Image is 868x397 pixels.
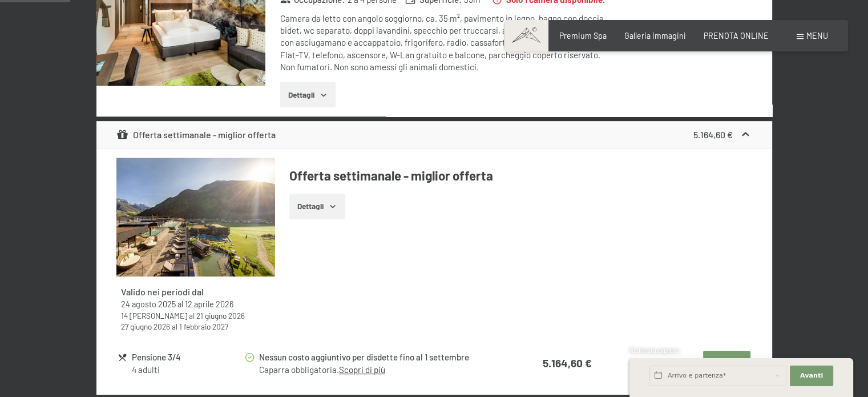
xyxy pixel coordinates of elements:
[132,351,243,364] div: Pensione 3/4
[179,322,228,331] time: 01/02/2027
[790,366,833,386] button: Avanti
[693,129,733,140] strong: 5.164,60 €
[559,31,607,41] a: Premium Spa
[121,311,187,320] time: 14/05/2026
[339,364,385,375] a: Scopri di più
[289,194,345,219] button: Dettagli
[289,167,752,185] h4: Offerta settimanale - miglior offerta
[132,364,243,376] div: 4 adulti
[800,371,823,380] span: Avanti
[280,82,336,107] button: Dettagli
[624,31,686,41] a: Galleria immagini
[259,364,496,376] div: Caparra obbligatoria.
[806,31,828,41] span: Menu
[121,299,271,310] div: al
[259,351,496,364] div: Nessun costo aggiuntivo per disdette fino al 1 settembre
[121,321,271,332] div: al
[121,310,271,321] div: al
[116,158,275,277] img: mss_renderimg.php
[629,347,680,354] span: Richiesta express
[96,121,772,149] div: Offerta settimanale - miglior offerta5.164,60 €
[196,311,245,320] time: 21/06/2026
[280,13,620,73] div: Camera da letto con angolo soggiorno, ca. 35 m², pavimento in legno, bagno con doccia, bidet, wc ...
[543,356,592,370] strong: 5.164,60 €
[116,128,276,142] div: Offerta settimanale - miglior offerta
[121,299,176,309] time: 24/08/2025
[121,322,170,331] time: 27/06/2026
[121,286,204,297] strong: Valido nei periodi dal
[185,299,233,309] time: 12/04/2026
[704,31,769,41] a: PRENOTA ONLINE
